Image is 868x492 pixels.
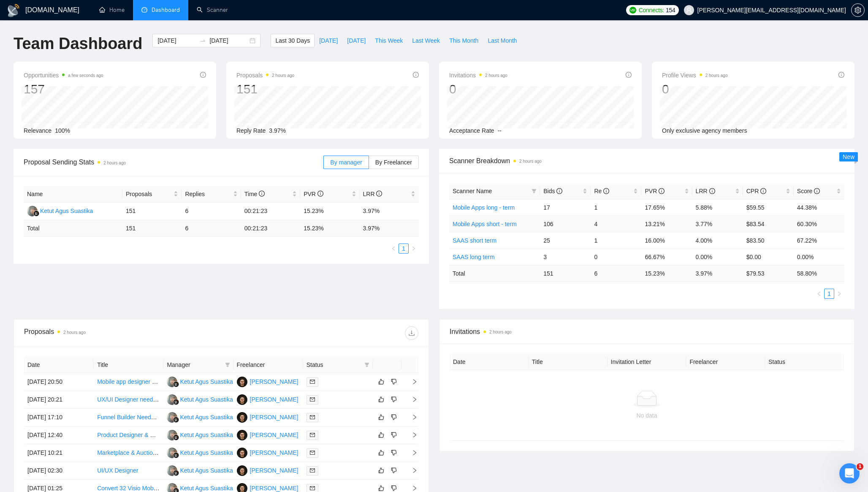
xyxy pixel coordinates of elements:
td: 3.97 % [360,220,419,237]
span: swap-right [199,37,206,44]
span: Only exclusive agency members [662,127,747,134]
a: setting [851,7,865,14]
td: 1 [591,199,641,216]
td: 17.65% [641,199,692,216]
th: Freelancer [233,357,303,373]
td: Marketplace & Auction UX Benchmarking Expert [94,444,163,462]
td: [DATE] 20:50 [24,373,94,391]
a: Mobile Apps long - term [453,204,515,211]
td: 6 [182,202,241,220]
span: right [405,396,418,402]
button: [DATE] [315,34,342,47]
a: SAAS short term [453,237,496,244]
span: PVR [304,191,323,197]
button: dislike [389,465,399,476]
th: Date [24,357,94,373]
span: download [405,330,418,336]
td: Product Designer & Research Lead - Teen Social Engagement App [94,426,163,444]
a: HJ[PERSON_NAME] [237,467,298,473]
td: UX/UI Designer needed for creating web & mobile app [94,391,163,409]
td: 0.00% [692,249,743,265]
span: New [843,153,854,160]
time: 2 hours ago [103,161,126,165]
img: upwork-logo.png [629,7,636,14]
input: End date [209,36,248,45]
a: KAKetut Agus Suastika [167,378,233,385]
td: 13.21% [641,216,692,232]
img: KA [167,394,177,405]
td: Mobile app designer needed for a fintech startup [94,373,163,391]
a: KAKetut Agus Suastika [167,396,233,402]
td: 00:21:23 [241,202,300,220]
button: This Month [445,34,483,47]
a: searchScanner [197,6,228,14]
span: mail [310,397,315,402]
span: Bids [543,188,562,194]
span: right [837,291,842,296]
td: $ 79.53 [743,265,794,282]
a: HJ[PERSON_NAME] [237,378,298,385]
button: like [376,465,386,476]
th: Title [529,354,608,370]
a: Funnel Builder Needed: Create High-Converting Heyflow Quiz (with Custom Code) [97,414,313,421]
div: [PERSON_NAME] [250,466,298,475]
img: gigradar-bm.png [173,452,179,458]
td: 3.77% [692,216,743,232]
td: 60.30% [794,216,844,232]
div: [PERSON_NAME] [250,448,298,457]
span: info-circle [760,188,766,194]
span: Re [594,188,609,194]
span: Proposal Sending Stats [24,157,323,167]
span: Scanner Breakdown [449,156,844,166]
time: 2 hours ago [489,330,512,334]
button: dislike [389,412,399,422]
span: info-circle [709,188,715,194]
td: 151 [122,220,182,237]
span: Proposals [126,189,172,199]
a: KAKetut Agus Suastika [167,484,233,491]
a: 1 [399,244,408,253]
span: 154 [666,5,675,15]
div: [PERSON_NAME] [250,377,298,386]
span: 3.97% [269,127,286,134]
span: info-circle [376,191,382,197]
span: By manager [330,159,362,166]
button: setting [851,3,865,17]
a: KAKetut Agus Suastika [27,207,93,214]
span: dislike [391,485,397,492]
th: Date [450,354,529,370]
h1: Team Dashboard [14,34,142,54]
a: UI/UX Designer [97,467,138,474]
span: Reply Rate [236,127,266,134]
span: filter [363,358,371,371]
a: Product Designer & Research Lead - Teen Social Engagement App [97,432,273,438]
button: left [388,243,399,254]
span: right [405,414,418,420]
div: Ketut Agus Suastika [180,413,233,422]
span: Relevance [24,127,52,134]
td: [DATE] 02:30 [24,462,94,480]
a: HJ[PERSON_NAME] [237,431,298,438]
td: 44.38% [794,199,844,216]
a: Mobile app designer needed for a fintech startup [97,378,224,385]
span: mail [310,486,315,491]
span: info-circle [556,188,562,194]
a: Mobile Apps short - term [453,221,517,227]
span: dislike [391,432,397,438]
a: HJ[PERSON_NAME] [237,484,298,491]
a: Marketplace & Auction UX Benchmarking Expert [97,449,224,456]
button: Last 30 Days [271,34,315,47]
td: $59.55 [743,199,794,216]
td: 00:21:23 [241,220,300,237]
span: right [405,450,418,456]
td: UI/UX Designer [94,462,163,480]
a: HJ[PERSON_NAME] [237,449,298,456]
a: KAKetut Agus Suastika [167,431,233,438]
span: info-circle [413,72,419,78]
td: 0 [591,249,641,265]
span: info-circle [603,188,609,194]
span: info-circle [659,188,665,194]
button: like [376,377,386,387]
button: [DATE] [342,34,370,47]
button: dislike [389,377,399,387]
